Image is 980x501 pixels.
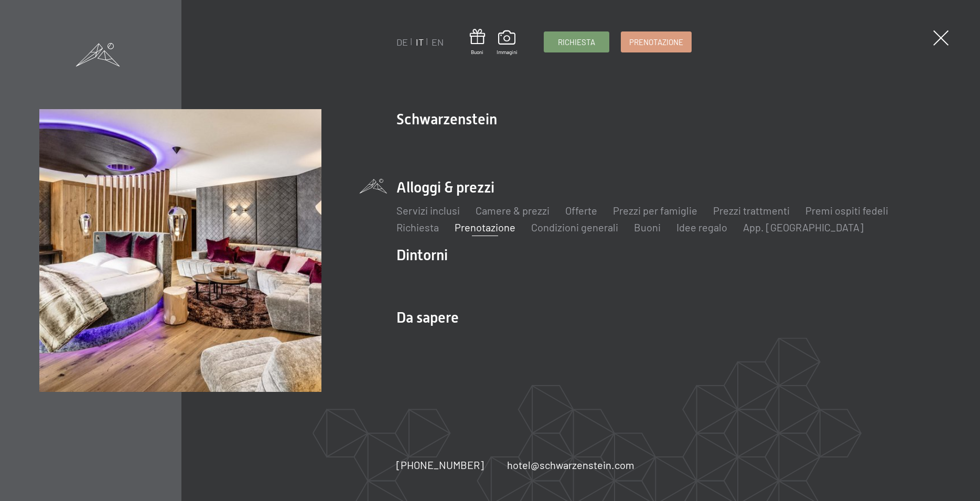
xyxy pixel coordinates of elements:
[470,29,485,56] a: Buoni
[565,204,597,217] a: Offerte
[634,221,661,233] a: Buoni
[676,221,727,233] a: Idee regalo
[558,37,595,48] span: Richiesta
[497,48,518,56] span: Immagini
[396,457,484,472] a: [PHONE_NUMBER]
[416,36,424,48] a: IT
[531,221,618,233] a: Condizioni generali
[713,204,790,217] a: Prezzi trattmenti
[455,221,515,233] a: Prenotazione
[743,221,864,233] a: App. [GEOGRAPHIC_DATA]
[629,37,683,48] span: Prenotazione
[396,221,439,233] a: Richiesta
[396,36,408,48] a: DE
[396,204,460,217] a: Servizi inclusi
[497,30,518,56] a: Immagini
[613,204,697,217] a: Prezzi per famiglie
[544,32,609,52] a: Richiesta
[396,459,484,471] span: [PHONE_NUMBER]
[805,204,888,217] a: Premi ospiti fedeli
[470,48,485,56] span: Buoni
[432,36,444,48] a: EN
[476,204,550,217] a: Camere & prezzi
[507,457,634,472] a: hotel@schwarzenstein.com
[621,32,691,52] a: Prenotazione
